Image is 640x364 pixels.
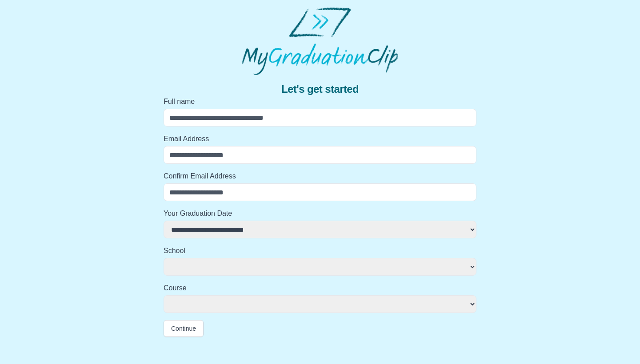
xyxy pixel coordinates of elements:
[164,283,476,293] label: Course
[242,7,398,75] img: MyGraduationClip
[164,208,476,219] label: Your Graduation Date
[164,320,204,337] button: Continue
[281,82,359,96] span: Let's get started
[164,245,476,256] label: School
[164,96,476,107] label: Full name
[164,134,476,144] label: Email Address
[164,171,476,182] label: Confirm Email Address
